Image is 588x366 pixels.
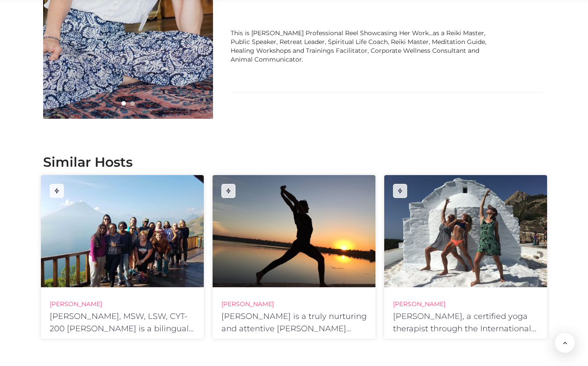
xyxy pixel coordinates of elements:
h6: [PERSON_NAME] is a truly nurturing and attentive [PERSON_NAME] inspired and Hatha Yoga teacher wi... [221,310,367,335]
div: This is [PERSON_NAME] Professional Reel Showcasing Her Work...as a Reiki Master, Public Speaker, ... [231,29,495,64]
a: [PERSON_NAME][PERSON_NAME] is a truly nurturing and attentive [PERSON_NAME] inspired and Hatha Yo... [213,175,375,339]
h4: [PERSON_NAME] [221,298,367,310]
a: [PERSON_NAME][PERSON_NAME], MSW, LSW, CYT-200 [PERSON_NAME] is a bilingual (Spanish/English) lice... [41,175,204,339]
a: [PERSON_NAME][PERSON_NAME], a certified yoga therapist through the International Association of Y... [384,175,547,339]
h6: [PERSON_NAME], MSW, LSW, CYT-200 [PERSON_NAME] is a bilingual (Spanish/English) licensed social w... [50,310,195,335]
h4: [PERSON_NAME] [393,298,538,310]
h6: [PERSON_NAME], a certified yoga therapist through the International Association of Yoga Therapist... [393,310,538,335]
h2: Similar Hosts [43,154,545,171]
h4: [PERSON_NAME] [50,298,195,310]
